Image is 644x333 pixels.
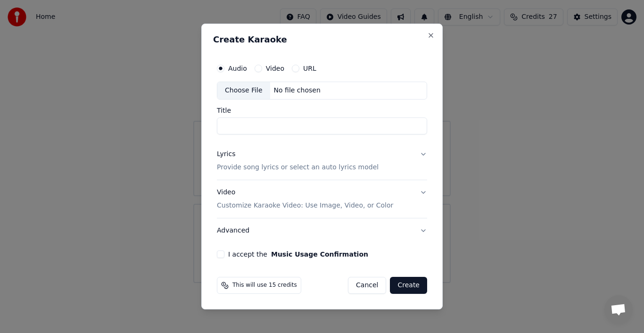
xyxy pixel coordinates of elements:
button: Cancel [348,277,386,294]
div: Video [217,188,393,210]
label: I accept the [228,251,368,258]
label: Audio [228,65,247,72]
label: Title [217,107,427,114]
p: Provide song lyrics or select an auto lyrics model [217,163,379,172]
button: Create [390,277,427,294]
p: Customize Karaoke Video: Use Image, Video, or Color [217,201,393,210]
button: I accept the [271,251,368,258]
button: VideoCustomize Karaoke Video: Use Image, Video, or Color [217,180,427,218]
h2: Create Karaoke [213,35,431,44]
div: Lyrics [217,150,235,159]
label: URL [303,65,316,72]
span: This will use 15 credits [232,282,297,289]
label: Video [266,65,284,72]
button: LyricsProvide song lyrics or select an auto lyrics model [217,142,427,180]
div: No file chosen [270,86,324,95]
div: Choose File [217,82,270,99]
button: Advanced [217,218,427,243]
